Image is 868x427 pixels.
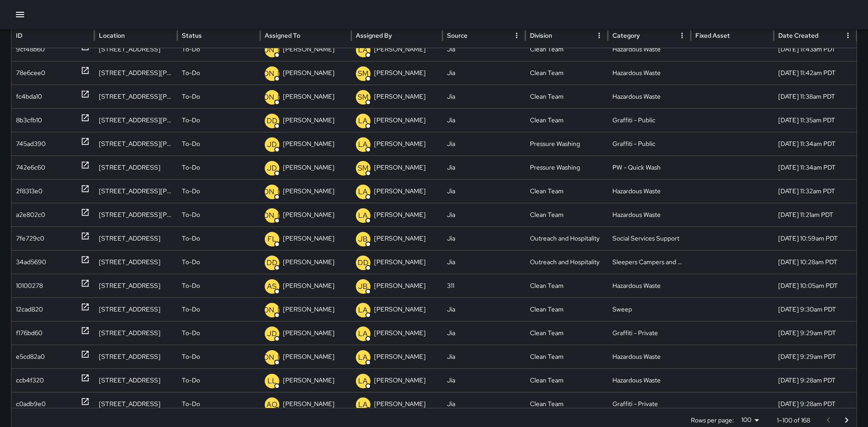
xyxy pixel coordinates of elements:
button: Source column menu [510,29,523,42]
div: 34ad5690 [16,251,46,274]
div: 114 Larkin Street [94,61,177,85]
p: LA [358,376,368,387]
div: Hazardous Waste [608,37,691,61]
p: Rows per page: [691,416,734,425]
div: 1510 Market Street [94,274,177,297]
p: 1–100 of 168 [777,416,810,425]
div: Graffiti - Private [608,321,691,345]
p: [PERSON_NAME] [283,38,334,61]
p: JB [358,234,368,245]
div: Hazardous Waste [608,274,691,297]
p: DD [267,257,277,268]
div: Clean Team [525,392,608,416]
p: [PERSON_NAME] [283,345,334,368]
p: To-Do [182,109,200,132]
p: [PERSON_NAME] [242,45,302,55]
p: LL [267,376,277,387]
p: [PERSON_NAME] [374,180,426,203]
div: Jia [442,203,525,226]
p: [PERSON_NAME] [283,203,334,226]
div: 246 Mcallister Street [94,85,177,108]
div: 171 Grove Street [94,368,177,392]
div: a2e802c0 [16,203,45,226]
div: 101 Grove Street [94,297,177,321]
div: 745ad390 [16,132,46,156]
div: 100 [738,413,762,427]
p: [PERSON_NAME] [374,274,426,297]
p: To-Do [182,274,200,297]
div: Jia [442,85,525,108]
div: 165 Grove Street [94,345,177,368]
p: [PERSON_NAME] [242,186,302,197]
p: [PERSON_NAME] [374,298,426,321]
div: Fixed Asset [695,31,730,40]
div: ID [16,31,22,40]
p: [PERSON_NAME] [283,109,334,132]
p: [PERSON_NAME] [283,227,334,250]
p: To-Do [182,345,200,368]
p: [PERSON_NAME] [242,68,302,79]
div: 742e6c60 [16,156,45,179]
p: SM [358,163,369,174]
div: 2f8313e0 [16,180,42,203]
button: Division column menu [593,29,606,42]
p: [PERSON_NAME] [242,352,302,363]
div: Sleepers Campers and Loiterers [608,250,691,274]
div: Date Created [778,31,818,40]
p: SM [358,92,369,103]
div: Assigned By [356,31,392,40]
p: [PERSON_NAME] [374,61,426,85]
div: Pressure Washing [525,156,608,179]
p: [PERSON_NAME] [242,305,302,316]
div: 10/14/2025, 10:59am PDT [774,226,857,250]
div: 171 Grove Street [94,392,177,416]
div: 87 Mcallister Street [94,203,177,226]
p: To-Do [182,392,200,416]
p: FL [267,234,277,245]
p: DD [358,257,369,268]
div: Jia [442,368,525,392]
p: [PERSON_NAME] [283,85,334,108]
div: 10/14/2025, 11:38am PDT [774,85,857,108]
div: Jia [442,297,525,321]
div: Clean Team [525,108,608,132]
p: AO [267,399,277,410]
div: Division [530,31,552,40]
div: Sweep [608,297,691,321]
div: Clean Team [525,297,608,321]
div: Graffiti - Public [608,108,691,132]
div: Jia [442,321,525,345]
div: e5cd82a0 [16,345,45,368]
div: Clean Team [525,203,608,226]
button: Category column menu [676,29,688,42]
p: [PERSON_NAME] [283,298,334,321]
div: Jia [442,108,525,132]
p: To-Do [182,38,200,61]
p: AS [267,281,277,292]
p: SM [358,68,369,79]
p: [PERSON_NAME] [242,92,302,103]
div: Clean Team [525,85,608,108]
p: [PERSON_NAME] [374,227,426,250]
p: [PERSON_NAME] [374,132,426,156]
p: To-Do [182,61,200,85]
div: Jia [442,226,525,250]
div: 45 Hyde Street [94,156,177,179]
p: LA [358,328,368,339]
div: Graffiti - Public [608,132,691,156]
p: [PERSON_NAME] [283,132,334,156]
p: To-Do [182,322,200,345]
div: 147 Fulton Street [94,179,177,203]
p: [PERSON_NAME] [283,180,334,203]
p: [PERSON_NAME] [374,322,426,345]
div: 114 Larkin Street [94,132,177,156]
div: 7fe729c0 [16,227,44,250]
p: JB [358,281,368,292]
div: Jia [442,392,525,416]
div: 10/14/2025, 11:32am PDT [774,179,857,203]
p: To-Do [182,203,200,226]
div: 10/14/2025, 11:35am PDT [774,108,857,132]
div: Location [99,31,125,40]
div: Jia [442,37,525,61]
p: [PERSON_NAME] [374,156,426,179]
